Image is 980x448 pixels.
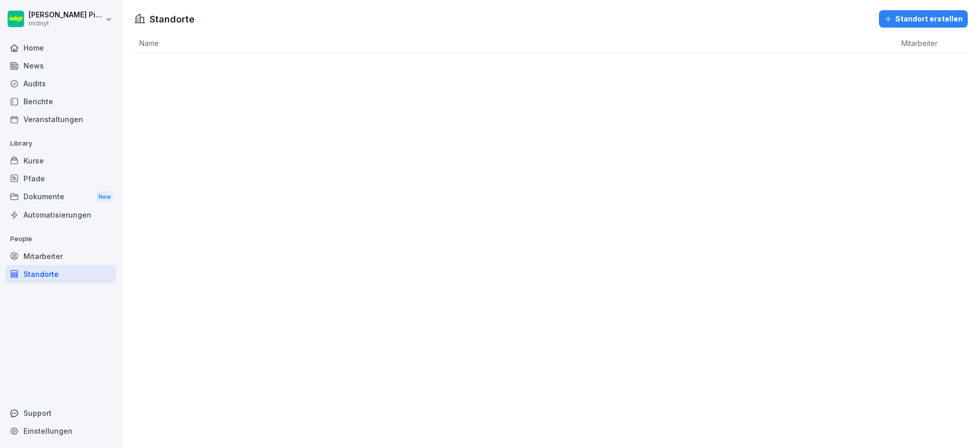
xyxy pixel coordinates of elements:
[5,265,116,283] a: Standorte
[896,34,968,53] th: Mitarbeiter
[96,191,113,203] div: New
[5,92,116,110] a: Berichte
[5,39,116,57] a: Home
[5,187,116,206] a: DokumenteNew
[5,247,116,265] a: Mitarbeiter
[884,13,963,25] div: Standort erstellen
[29,20,103,27] p: midnyt
[5,110,116,128] a: Veranstaltungen
[5,404,116,422] div: Support
[5,231,116,247] p: People
[5,152,116,170] a: Kurse
[29,11,103,19] p: [PERSON_NAME] Picciolo
[5,57,116,75] a: News
[5,206,116,224] a: Automatisierungen
[5,135,116,152] p: Library
[150,12,194,26] h1: Standorte
[5,187,116,206] div: Dokumente
[5,75,116,92] a: Audits
[879,10,968,28] button: Standort erstellen
[5,170,116,187] a: Pfade
[5,422,116,440] a: Einstellungen
[134,34,896,53] th: Name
